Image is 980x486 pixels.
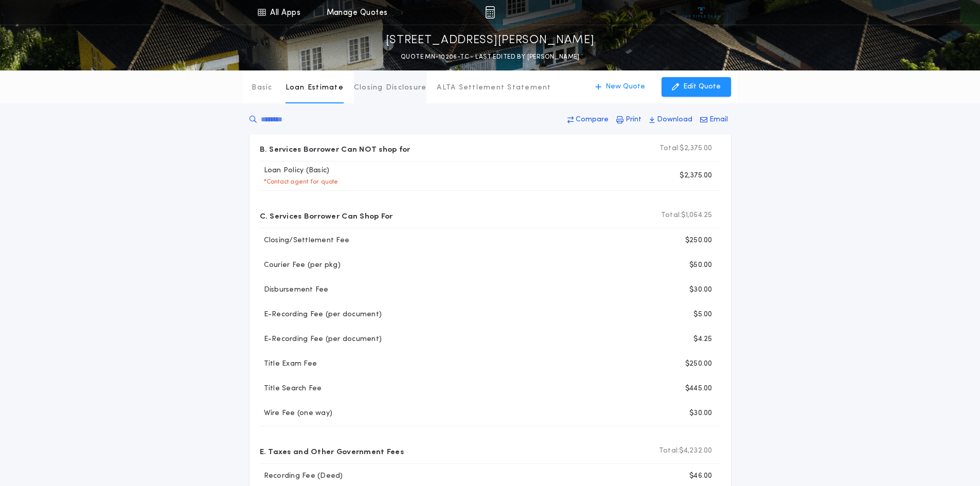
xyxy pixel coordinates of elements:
[682,7,721,17] img: vs-icon
[260,471,343,481] p: Recording Fee (Deed)
[689,471,712,481] p: $46.00
[386,32,595,49] p: [STREET_ADDRESS][PERSON_NAME]
[260,166,330,176] p: Loan Policy (Basic)
[585,77,655,97] button: New Quote
[709,115,728,125] p: Email
[685,359,712,369] p: $250.00
[260,207,393,224] p: C. Services Borrower Can Shop For
[252,83,272,93] p: Basic
[659,446,680,456] b: Total:
[697,111,731,129] button: Email
[260,260,341,271] p: Courier Fee (per pkg)
[260,285,329,295] p: Disbursement Fee
[680,171,712,181] p: $2,375.00
[685,236,712,246] p: $250.00
[260,310,382,320] p: E-Recording Fee (per document)
[660,143,712,154] p: $2,375.00
[260,408,333,419] p: Wire Fee (one way)
[260,334,382,345] p: E-Recording Fee (per document)
[662,77,731,97] button: Edit Quote
[564,111,612,129] button: Compare
[260,359,317,369] p: Title Exam Fee
[689,408,712,419] p: $30.00
[260,443,404,459] p: E. Taxes and Other Government Fees
[605,82,645,92] p: New Quote
[260,236,350,246] p: Closing/Settlement Fee
[689,260,712,271] p: $50.00
[260,178,338,186] p: * Contact agent for quote
[354,83,427,93] p: Closing Disclosure
[657,115,692,125] p: Download
[485,6,495,19] img: img
[437,83,551,93] p: ALTA Settlement Statement
[646,111,696,129] button: Download
[576,115,609,125] p: Compare
[693,310,712,320] p: $5.00
[260,140,411,157] p: B. Services Borrower Can NOT shop for
[693,334,712,345] p: $4.25
[661,210,682,221] b: Total:
[661,210,712,221] p: $1,064.25
[685,384,712,394] p: $445.00
[613,111,645,129] button: Print
[659,446,712,456] p: $4,232.00
[286,83,344,93] p: Loan Estimate
[683,82,721,92] p: Edit Quote
[260,384,322,394] p: Title Search Fee
[401,52,579,62] p: QUOTE MN-10206-TC - LAST EDITED BY [PERSON_NAME]
[689,285,712,295] p: $30.00
[626,115,642,125] p: Print
[660,143,680,154] b: Total:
